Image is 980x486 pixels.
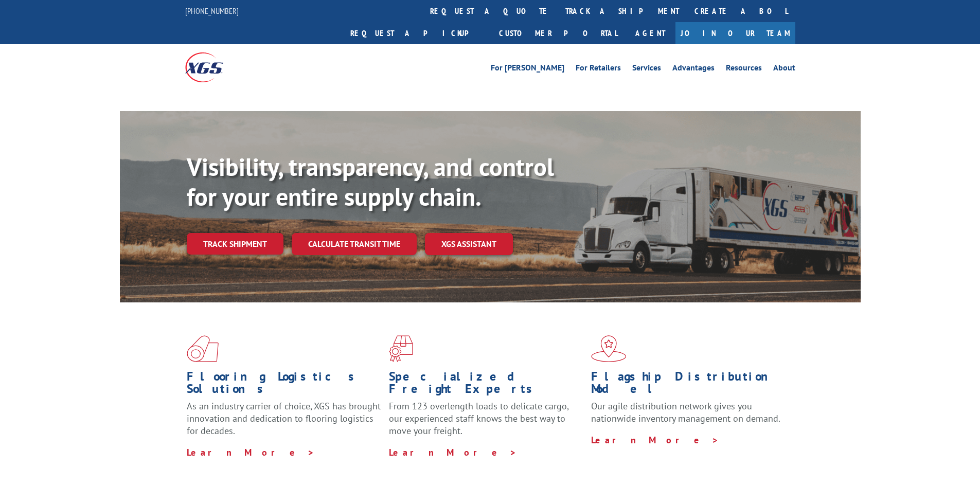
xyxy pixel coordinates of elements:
a: Agent [625,22,675,44]
a: XGS ASSISTANT [425,233,513,255]
a: Learn More > [591,434,719,446]
a: Calculate transit time [292,233,417,255]
a: Track shipment [187,233,283,255]
p: From 123 overlength loads to delicate cargo, our experienced staff knows the best way to move you... [389,400,583,446]
h1: Flagship Distribution Model [591,370,786,400]
a: Join Our Team [675,22,795,44]
a: Services [632,64,661,75]
span: As an industry carrier of choice, XGS has brought innovation and dedication to flooring logistics... [187,400,381,437]
a: Learn More > [187,446,315,458]
a: Request a pickup [343,22,491,44]
img: xgs-icon-total-supply-chain-intelligence-red [187,335,219,362]
a: For Retailers [576,64,621,75]
a: Resources [726,64,762,75]
b: Visibility, transparency, and control for your entire supply chain. [187,151,554,212]
h1: Specialized Freight Experts [389,370,583,400]
img: xgs-icon-flagship-distribution-model-red [591,335,627,362]
span: Our agile distribution network gives you nationwide inventory management on demand. [591,400,780,424]
img: xgs-icon-focused-on-flooring-red [389,335,413,362]
a: Learn More > [389,446,517,458]
a: [PHONE_NUMBER] [185,6,239,16]
a: About [773,64,795,75]
h1: Flooring Logistics Solutions [187,370,381,400]
a: Advantages [672,64,715,75]
a: For [PERSON_NAME] [491,64,564,75]
a: Customer Portal [491,22,625,44]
